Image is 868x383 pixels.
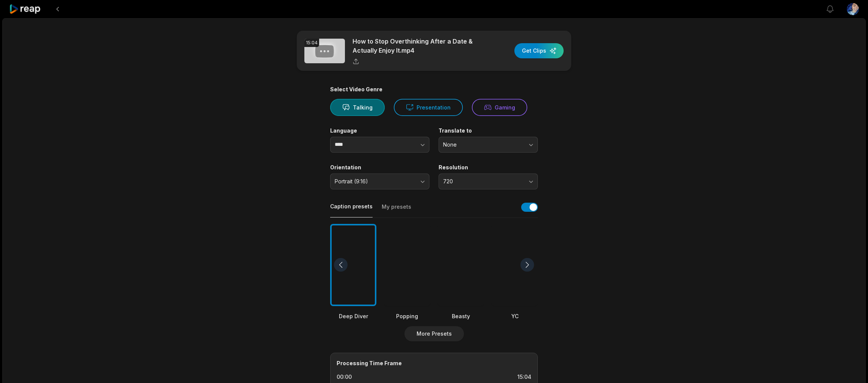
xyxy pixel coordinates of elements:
[330,174,429,189] button: Portrait (9:16)
[337,373,352,381] div: 00:00
[438,312,484,320] div: Beasty
[353,37,483,55] p: How to Stop Overthinking After a Date & Actually Enjoy It.mp4
[443,178,523,185] span: 720
[382,203,411,217] button: My presets
[439,164,538,171] label: Resolution
[514,43,564,58] button: Get Clips
[337,359,531,367] div: Processing Time Frame
[439,174,538,189] button: 720
[330,203,373,217] button: Caption presets
[404,326,464,341] button: More Presets
[439,127,538,134] label: Translate to
[330,312,376,320] div: Deep Diver
[330,86,538,93] div: Select Video Genre
[517,373,531,381] div: 15:04
[330,127,429,134] label: Language
[330,99,385,116] button: Talking
[394,99,463,116] button: Presentation
[492,312,538,320] div: YC
[335,178,414,185] span: Portrait (9:16)
[443,141,523,148] span: None
[330,164,429,171] label: Orientation
[439,137,538,153] button: None
[384,312,430,320] div: Popping
[472,99,527,116] button: Gaming
[304,39,319,47] div: 15:04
